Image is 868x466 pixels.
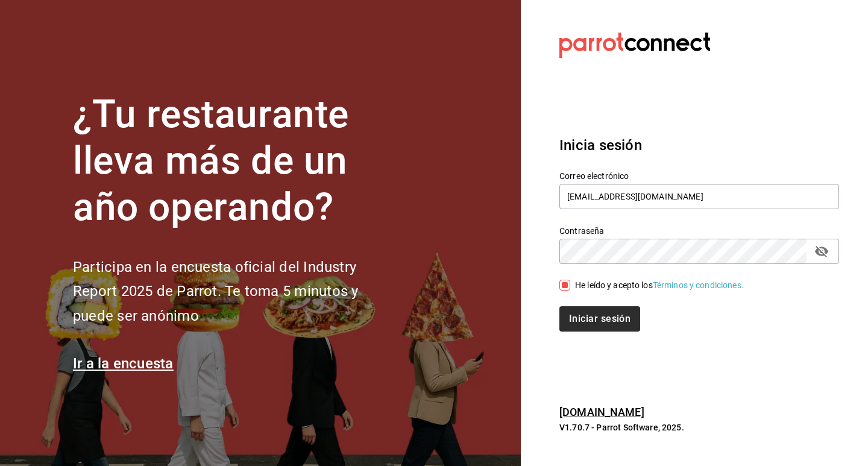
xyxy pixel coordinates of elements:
h3: Inicia sesión [559,134,839,156]
a: Términos y condiciones. [653,280,744,290]
p: V1.70.7 - Parrot Software, 2025. [559,421,839,433]
h2: Participa en la encuesta oficial del Industry Report 2025 de Parrot. Te toma 5 minutos y puede se... [73,255,398,329]
button: passwordField [811,241,832,262]
h1: ¿Tu restaurante lleva más de un año operando? [73,92,398,230]
input: Ingresa tu correo electrónico [559,184,839,209]
a: [DOMAIN_NAME] [559,406,644,418]
label: Correo electrónico [559,172,839,180]
a: Ir a la encuesta [73,355,174,372]
div: He leído y acepto los [575,279,744,292]
label: Contraseña [559,227,839,235]
button: Iniciar sesión [559,306,640,332]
